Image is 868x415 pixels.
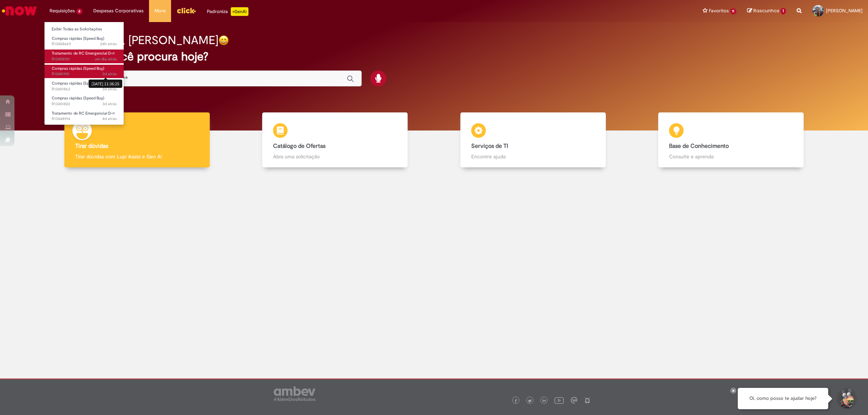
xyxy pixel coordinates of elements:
span: Compras rápidas (Speed Buy) [52,81,104,86]
ul: Requisições [44,22,124,125]
img: happy-face.png [218,35,229,46]
a: Aberto R13451822 : Compras rápidas (Speed Buy) [44,94,124,108]
span: Compras rápidas (Speed Buy) [52,36,104,41]
span: 3d atrás [102,71,117,77]
b: Tirar dúvidas [75,142,108,150]
b: Catálogo de Ofertas [273,142,325,150]
span: [PERSON_NAME] [826,8,863,14]
img: ServiceNow [1,4,38,18]
h2: Boa tarde, [PERSON_NAME] [72,34,218,47]
span: Tratamento de RC Emergencial D+1 [52,111,115,116]
div: Padroniza [207,7,248,16]
time: 28/08/2025 08:33:31 [95,56,117,62]
b: Serviços de TI [471,142,508,150]
span: 3d atrás [102,101,117,107]
div: [DATE] 11:36:25 [89,80,122,88]
span: um dia atrás [95,56,117,62]
time: 27/08/2025 11:17:53 [102,101,117,107]
span: Rascunhos [753,7,779,14]
p: +GenAi [231,7,248,16]
div: Oi, como posso te ajudar hoje? [738,388,828,409]
span: 6 [76,8,82,14]
a: Aberto R13458669 : Compras rápidas (Speed Buy) [44,35,124,48]
span: Compras rápidas (Speed Buy) [52,95,104,101]
time: 28/08/2025 15:25:54 [100,41,117,47]
a: Aberto R13451951 : Compras rápidas (Speed Buy) [44,65,124,78]
img: logo_footer_linkedin.png [542,399,546,403]
span: R13458669 [52,41,117,47]
a: Aberto R13448914 : Tratamento de RC Emergencial D+1 [44,110,124,123]
p: Encontre ajuda [471,153,595,160]
span: R13451863 [52,86,117,92]
button: Iniciar Conversa de Suporte [835,388,857,410]
img: logo_footer_youtube.png [554,395,564,405]
img: click_logo_yellow_360x200.png [176,5,196,16]
span: Favoritos [709,7,729,14]
a: Base de Conhecimento Consulte e aprenda [632,112,830,168]
span: More [154,7,166,14]
img: logo_footer_ambev_rotulo_gray.png [274,386,315,401]
span: Despesas Corporativas [93,7,144,14]
span: Compras rápidas (Speed Buy) [52,66,104,71]
time: 27/08/2025 11:23:53 [102,86,117,92]
span: 11 [730,8,737,14]
a: Catálogo de Ofertas Abra uma solicitação [236,112,434,168]
img: logo_footer_twitter.png [528,399,532,403]
span: Tratamento de RC Emergencial D+1 [52,51,115,56]
a: Aberto R13451863 : Compras rápidas (Speed Buy) [44,80,124,93]
p: Consulte e aprenda [669,153,793,160]
a: Rascunhos [747,8,786,14]
span: 24h atrás [100,41,117,47]
span: R13451822 [52,101,117,107]
a: Tirar dúvidas Tirar dúvidas com Lupi Assist e Gen Ai [38,112,236,168]
span: 1 [780,8,786,14]
a: Serviços de TI Encontre ajuda [434,112,632,168]
p: Abra uma solicitação [273,153,397,160]
b: Base de Conhecimento [669,142,729,150]
img: logo_footer_workplace.png [571,397,577,403]
img: logo_footer_naosei.png [584,397,591,403]
a: Exibir Todas as Solicitações [44,25,124,33]
img: logo_footer_facebook.png [514,399,518,403]
span: R13455761 [52,56,117,62]
span: R13448914 [52,116,117,122]
span: R13451951 [52,71,117,77]
span: Requisições [50,7,75,14]
p: Tirar dúvidas com Lupi Assist e Gen Ai [75,153,199,160]
span: 3d atrás [102,86,117,92]
span: 4d atrás [102,116,117,121]
h2: O que você procura hoje? [72,50,796,63]
time: 26/08/2025 15:03:06 [102,116,117,121]
a: Aberto R13455761 : Tratamento de RC Emergencial D+1 [44,50,124,63]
